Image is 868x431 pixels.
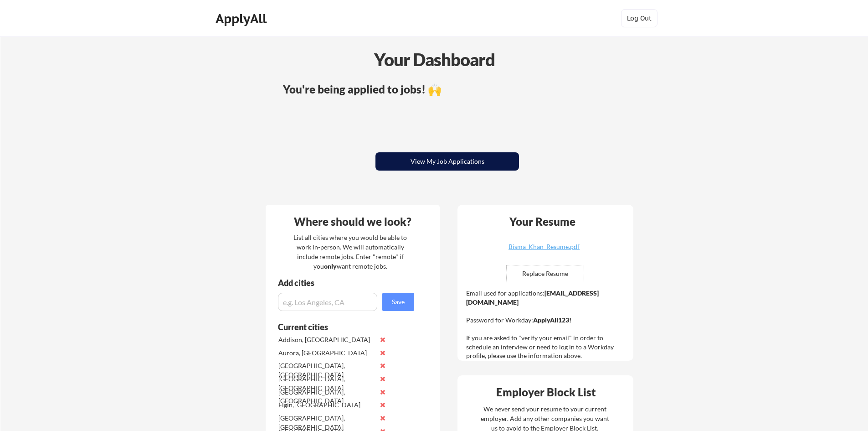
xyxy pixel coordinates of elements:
[375,152,519,171] button: View My Job Applications
[278,361,375,379] div: [GEOGRAPHIC_DATA], [GEOGRAPHIC_DATA]
[466,289,599,306] strong: [EMAIL_ADDRESS][DOMAIN_NAME]
[621,9,657,27] button: Log Out
[278,335,375,344] div: Addison, [GEOGRAPHIC_DATA]
[278,293,377,311] input: e.g. Los Angeles, CA
[466,289,627,360] div: Email used for applications: Password for Workday: If you are asked to "verify your email" in ord...
[283,84,611,95] div: You're being applied to jobs! 🙌
[497,216,587,227] div: Your Resume
[278,374,375,392] div: [GEOGRAPHIC_DATA], [GEOGRAPHIC_DATA]
[490,244,598,258] a: Bisma_Khan_Resume.pdf
[382,293,414,311] button: Save
[1,47,868,73] div: Your Dashboard
[461,387,631,398] div: Employer Block List
[278,348,375,358] div: Aurora, [GEOGRAPHIC_DATA]
[268,216,437,227] div: Where should we look?
[278,388,375,405] div: [GEOGRAPHIC_DATA], [GEOGRAPHIC_DATA]
[533,316,571,324] strong: ApplyAll123!
[216,11,269,26] div: ApplyAll
[324,262,337,270] strong: only
[288,233,413,271] div: List all cities where you would be able to work in-person. We will automatically include remote j...
[278,323,404,331] div: Current cities
[278,279,416,287] div: Add cities
[490,244,598,250] div: Bisma_Khan_Resume.pdf
[278,400,375,410] div: Elgin, [GEOGRAPHIC_DATA]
